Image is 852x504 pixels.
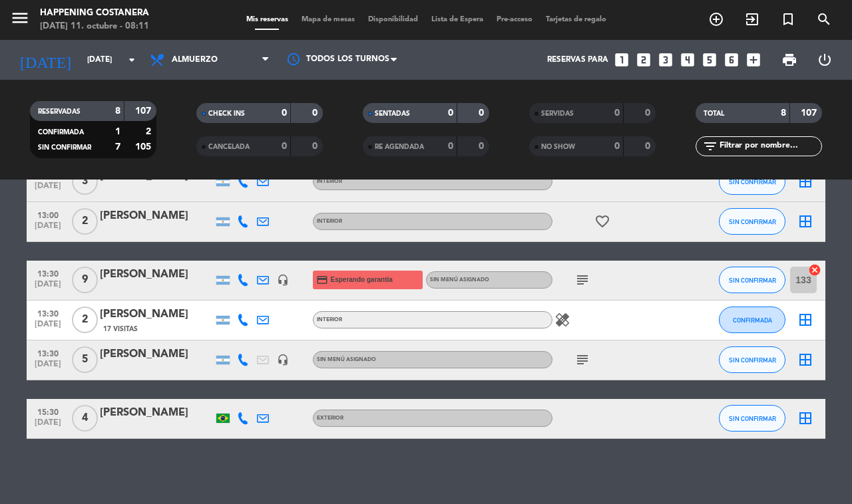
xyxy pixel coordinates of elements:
[100,346,213,363] div: [PERSON_NAME]
[613,51,630,68] i: looks_one
[719,208,785,235] button: SIN CONFIRMAR
[479,142,487,151] strong: 0
[277,354,289,366] i: headset_mic
[719,405,785,432] button: SIN CONFIRMAR
[317,179,342,184] span: INTERIOR
[38,129,84,136] span: CONFIRMADA
[816,11,832,27] i: search
[679,51,696,68] i: looks_4
[10,45,81,74] i: [DATE]
[115,142,120,152] strong: 7
[135,106,154,116] strong: 107
[702,138,718,154] i: filter_list
[10,8,30,28] i: menu
[448,142,453,151] strong: 0
[729,356,776,364] span: SIN CONFIRMAR
[103,324,138,334] span: 17 Visitas
[375,144,424,150] span: RE AGENDADA
[797,174,813,189] i: border_all
[135,142,154,152] strong: 105
[100,306,213,323] div: [PERSON_NAME]
[317,317,342,322] span: INTERIOR
[657,51,674,68] i: looks_3
[375,110,410,117] span: SENTADAS
[781,108,786,118] strong: 8
[744,11,760,27] i: exit_to_app
[100,404,213,422] div: [PERSON_NAME]
[614,108,620,118] strong: 0
[729,218,776,225] span: SIN CONFIRMAR
[100,207,213,225] div: [PERSON_NAME]
[72,307,98,333] span: 2
[594,213,610,229] i: favorite_border
[541,144,575,150] span: NO SHOW
[31,345,65,360] span: 13:30
[72,168,98,195] span: 3
[72,405,98,432] span: 4
[31,404,65,419] span: 15:30
[817,52,833,68] i: power_settings_new
[31,360,65,375] span: [DATE]
[704,110,724,117] span: TOTAL
[708,11,724,27] i: add_circle_outline
[72,208,98,235] span: 2
[479,108,487,118] strong: 0
[808,263,821,277] i: cancel
[797,352,813,368] i: border_all
[208,144,250,150] span: CANCELADA
[38,144,91,151] span: SIN CONFIRMAR
[31,207,65,222] span: 13:00
[425,16,490,23] span: Lista de Espera
[718,139,821,154] input: Filtrar por nombre...
[797,410,813,426] i: border_all
[31,221,65,237] span: [DATE]
[146,127,154,136] strong: 2
[312,108,320,118] strong: 0
[10,8,30,33] button: menu
[31,320,65,335] span: [DATE]
[115,106,120,116] strong: 8
[40,20,149,33] div: [DATE] 11. octubre - 08:11
[723,51,740,68] i: looks_6
[208,110,245,117] span: CHECK INS
[331,275,393,285] span: Esperando garantía
[541,110,574,117] span: SERVIDAS
[729,178,776,186] span: SIN CONFIRMAR
[733,316,772,324] span: CONFIRMADA
[40,7,149,20] div: Happening Costanera
[430,277,489,283] span: Sin menú asignado
[729,415,776,422] span: SIN CONFIRMAR
[797,213,813,229] i: border_all
[31,182,65,197] span: [DATE]
[719,346,785,373] button: SIN CONFIRMAR
[100,266,213,283] div: [PERSON_NAME]
[31,418,65,434] span: [DATE]
[38,108,81,115] span: RESERVADAS
[312,142,320,151] strong: 0
[539,16,613,23] span: Tarjetas de regalo
[574,352,590,368] i: subject
[31,305,65,320] span: 13:30
[490,16,539,23] span: Pre-acceso
[240,16,295,23] span: Mis reservas
[72,346,98,373] span: 5
[317,357,376,362] span: Sin menú asignado
[719,267,785,293] button: SIN CONFIRMAR
[172,55,218,64] span: Almuerzo
[574,272,590,288] i: subject
[547,55,608,64] span: Reservas para
[31,280,65,295] span: [DATE]
[72,267,98,293] span: 9
[719,168,785,195] button: SIN CONFIRMAR
[797,312,813,328] i: border_all
[745,51,762,68] i: add_box
[277,274,289,286] i: headset_mic
[31,265,65,281] span: 13:30
[729,277,776,284] span: SIN CONFIRMAR
[361,16,425,23] span: Disponibilidad
[807,40,842,80] div: LOG OUT
[316,274,328,286] i: credit_card
[701,51,718,68] i: looks_5
[635,51,652,68] i: looks_two
[282,108,287,118] strong: 0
